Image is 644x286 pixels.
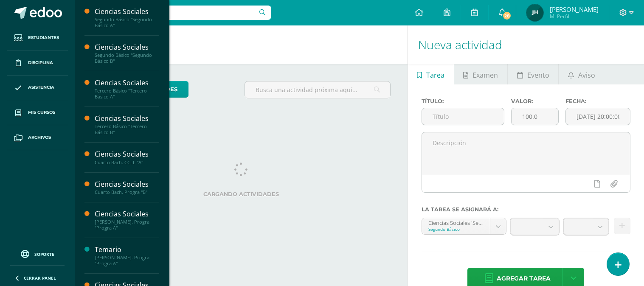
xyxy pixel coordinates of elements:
a: Aviso [559,64,604,84]
a: Temario[PERSON_NAME]. Progra "Progra A" [95,245,159,266]
a: Ciencias Sociales[PERSON_NAME]. Progra "Progra A" [95,209,159,231]
div: Ciencias Sociales [95,42,159,52]
label: Valor: [511,98,558,104]
div: Segundo Básico "Segundo Básico A" [95,17,159,28]
span: [PERSON_NAME] [550,5,599,14]
span: Mis cursos [28,109,55,116]
label: Título: [422,98,505,104]
a: Estudiantes [7,25,68,50]
div: Temario [95,245,159,255]
div: Ciencias Sociales [95,149,159,159]
div: [PERSON_NAME]. Progra "Progra A" [95,219,159,231]
a: Ciencias SocialesCuarto Bach. CCLL "A" [95,149,159,165]
div: Cuarto Bach. CCLL "A" [95,160,159,165]
div: [PERSON_NAME]. Progra "Progra A" [95,255,159,266]
span: Soporte [34,251,54,257]
img: 8f6081552c2c2e82198f93275e96240a.png [526,4,543,21]
div: Ciencias Sociales [95,78,159,88]
div: Ciencias Sociales [95,179,159,189]
a: Ciencias SocialesSegundo Básico "Segundo Básico A" [95,7,159,28]
h1: Nueva actividad [418,25,634,64]
label: Fecha: [565,98,630,104]
div: Ciencias Sociales [95,114,159,123]
input: Fecha de entrega [566,108,630,125]
input: Busca una actividad próxima aquí... [245,81,390,98]
a: Ciencias SocialesTercero Básico "Tercero Básico B" [95,114,159,135]
span: Cerrar panel [24,275,56,281]
input: Puntos máximos [512,108,558,125]
span: Evento [527,65,549,85]
div: Cuarto Bach. Progra "B" [95,189,159,195]
span: Estudiantes [28,34,59,41]
a: Evento [508,64,558,84]
label: La tarea se asignará a: [422,206,630,213]
a: Examen [454,64,507,84]
div: Tercero Básico "Tercero Básico B" [95,123,159,135]
h1: Actividades [85,25,397,64]
a: Asistencia [7,76,68,101]
div: Segundo Básico [428,226,484,232]
a: Ciencias Sociales 'Segundo Básico A'Segundo Básico [422,218,506,234]
input: Título [422,108,504,125]
a: Disciplina [7,50,68,76]
span: Examen [472,65,498,85]
div: Ciencias Sociales [95,7,159,17]
div: Segundo Básico "Segundo Básico B" [95,52,159,64]
label: Cargando actividades [92,191,391,197]
span: Tarea [426,65,444,85]
a: Mis cursos [7,100,68,125]
span: Archivos [28,134,51,141]
span: Asistencia [28,84,54,91]
span: Aviso [578,65,595,85]
span: Mi Perfil [550,13,599,20]
span: 28 [502,11,512,20]
input: Busca un usuario... [80,6,271,20]
a: Archivos [7,125,68,150]
div: Tercero Básico "Tercero Básico A" [95,88,159,100]
a: Ciencias SocialesTercero Básico "Tercero Básico A" [95,78,159,100]
div: Ciencias Sociales 'Segundo Básico A' [428,218,484,226]
span: Disciplina [28,59,53,66]
a: Ciencias SocialesSegundo Básico "Segundo Básico B" [95,42,159,64]
div: Ciencias Sociales [95,209,159,219]
a: Ciencias SocialesCuarto Bach. Progra "B" [95,179,159,195]
a: Soporte [10,248,65,259]
a: Tarea [408,64,454,84]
